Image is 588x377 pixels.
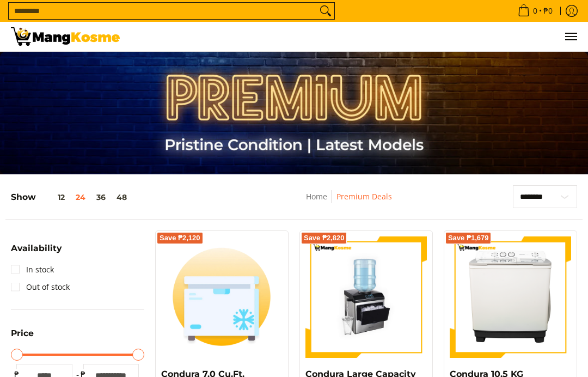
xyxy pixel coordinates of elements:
[111,193,132,202] button: 48
[531,7,539,15] span: 0
[11,278,70,296] a: Out of stock
[317,3,334,19] button: Search
[306,191,327,202] a: Home
[11,329,34,346] summary: Open
[448,235,489,241] span: Save ₱1,679
[245,190,453,215] nav: Breadcrumbs
[131,22,577,51] nav: Main Menu
[450,236,571,358] img: Condura 10.5 KG Twin Tub Washing Machine (Premium)
[91,193,111,202] button: 36
[11,244,62,261] summary: Open
[564,22,577,51] button: Menu
[542,7,554,15] span: ₱0
[11,261,54,278] a: In stock
[336,191,392,202] a: Premium Deals
[160,235,200,241] span: Save ₱2,120
[161,236,283,358] img: chest-freezer-thumbnail-icon-mang-kosme
[11,329,34,338] span: Price
[514,5,556,17] span: •
[305,236,427,358] img: https://mangkosme.com/products/condura-large-capacity-ice-maker-premium
[304,235,345,241] span: Save ₱2,820
[70,193,91,202] button: 24
[11,244,62,253] span: Availability
[11,27,120,46] img: Premium Deals: Best Premium Home Appliances Sale l Mang Kosme
[11,192,132,203] h5: Show
[131,22,577,51] ul: Customer Navigation
[36,193,70,202] button: 12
